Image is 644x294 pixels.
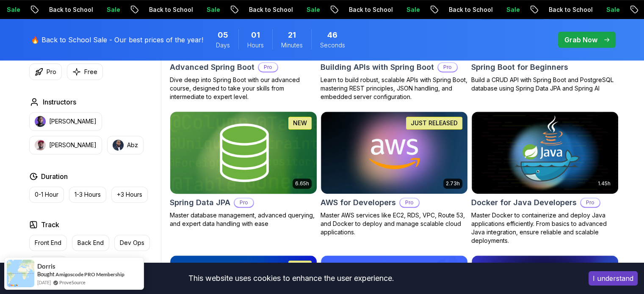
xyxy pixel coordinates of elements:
[341,5,398,14] p: Back to School
[321,211,468,236] p: Master AWS services like EC2, RDS, VPC, Route 53, and Docker to deploy and manage scalable cloud ...
[29,112,102,131] button: instructor img[PERSON_NAME]
[29,63,62,80] button: Pro
[170,61,254,73] h2: Advanced Spring Boot
[288,29,296,41] span: 21 Minutes
[41,220,59,230] h2: Track
[111,187,148,203] button: +3 Hours
[99,5,126,14] p: Sale
[72,235,109,251] button: Back End
[29,187,64,203] button: 0-1 Hour
[35,190,58,199] p: 0-1 Hour
[84,68,97,76] p: Free
[241,5,299,14] p: Back to School
[498,5,525,14] p: Sale
[251,29,260,41] span: 1 Hours
[299,5,326,14] p: Sale
[35,239,61,247] p: Front End
[29,256,67,272] button: Full Stack
[199,5,226,14] p: Sale
[55,271,124,278] a: Amigoscode PRO Membership
[321,197,396,209] h2: AWS for Developers
[321,112,467,194] img: AWS for Developers card
[446,180,460,187] p: 2.73h
[35,116,46,127] img: instructor img
[49,117,97,126] p: [PERSON_NAME]
[31,35,203,45] p: 🔥 Back to School Sale - Our best prices of the year!
[471,61,568,73] h2: Spring Boot for Beginners
[293,119,307,127] p: NEW
[400,198,419,207] p: Pro
[37,263,55,270] span: Dorris
[127,141,138,149] p: Abz
[247,41,264,49] span: Hours
[75,190,101,199] p: 1-3 Hours
[7,260,34,287] img: provesource social proof notification image
[589,271,638,286] button: Accept cookies
[47,68,56,76] p: Pro
[37,279,51,286] span: [DATE]
[598,180,611,187] p: 1.45h
[471,111,619,245] a: Docker for Java Developers card1.45hDocker for Java DevelopersProMaster Docker to containerize an...
[43,97,76,107] h2: Instructors
[471,211,619,245] p: Master Docker to containerize and deploy Java applications efficiently. From basics to advanced J...
[141,5,199,14] p: Back to School
[216,41,230,49] span: Days
[113,140,124,151] img: instructor img
[235,198,253,207] p: Pro
[320,41,345,49] span: Seconds
[281,41,303,49] span: Minutes
[438,63,457,71] p: Pro
[37,271,55,278] span: Bought
[170,211,317,228] p: Master database management, advanced querying, and expert data handling with ease
[120,239,144,247] p: Dev Ops
[6,269,576,288] div: This website uses cookies to enhance the user experience.
[29,235,67,251] button: Front End
[321,76,468,101] p: Learn to build robust, scalable APIs with Spring Boot, mastering REST principles, JSON handling, ...
[411,119,458,127] p: JUST RELEASED
[321,61,434,73] h2: Building APIs with Spring Boot
[166,110,320,195] img: Spring Data JPA card
[472,112,618,194] img: Docker for Java Developers card
[29,136,102,154] button: instructor img[PERSON_NAME]
[170,111,317,228] a: Spring Data JPA card6.65hNEWSpring Data JPAProMaster database management, advanced querying, and ...
[598,5,625,14] p: Sale
[170,76,317,101] p: Dive deep into Spring Boot with our advanced course, designed to take your skills from intermedia...
[77,239,104,247] p: Back End
[59,279,86,286] a: ProveSource
[114,235,150,251] button: Dev Ops
[581,198,600,207] p: Pro
[564,35,597,45] p: Grab Now
[170,197,230,209] h2: Spring Data JPA
[398,5,426,14] p: Sale
[471,76,619,93] p: Build a CRUD API with Spring Boot and PostgreSQL database using Spring Data JPA and Spring AI
[541,5,598,14] p: Back to School
[117,190,142,199] p: +3 Hours
[41,171,68,181] h2: Duration
[327,29,337,41] span: 46 Seconds
[295,180,309,187] p: 6.65h
[441,5,498,14] p: Back to School
[321,111,468,236] a: AWS for Developers card2.73hJUST RELEASEDAWS for DevelopersProMaster AWS services like EC2, RDS, ...
[49,141,97,149] p: [PERSON_NAME]
[69,187,106,203] button: 1-3 Hours
[41,5,99,14] p: Back to School
[35,140,46,151] img: instructor img
[471,197,577,209] h2: Docker for Java Developers
[67,63,103,80] button: Free
[218,29,228,41] span: 5 Days
[107,136,144,154] button: instructor imgAbz
[259,63,277,71] p: Pro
